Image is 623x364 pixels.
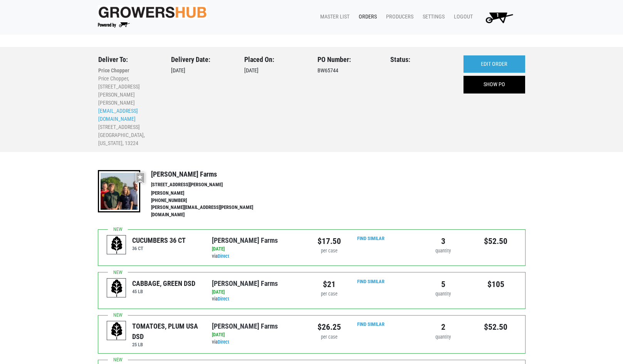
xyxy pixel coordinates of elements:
h3: Delivery Date: [171,55,233,64]
img: original-fc7597fdc6adbb9d0e2ae620e786d1a2.jpg [98,5,207,19]
img: placeholder-variety-43d6402dacf2d531de610a020419775a.svg [107,321,126,341]
div: TOMATOES, PLUM USA DSD [132,321,200,342]
div: [DATE] [212,245,306,253]
li: [PERSON_NAME] [151,190,270,197]
div: per case [317,291,341,298]
div: [DATE] [171,55,233,148]
span: 1 [496,12,499,18]
li: [PHONE_NUMBER] [151,197,270,204]
a: Logout [448,10,476,24]
div: [DATE] [212,331,306,339]
div: via [212,245,306,260]
div: per case [317,334,341,341]
img: Powered by Big Wheelbarrow [98,22,130,28]
div: $21 [317,278,341,291]
div: $17.50 [317,235,341,247]
a: Direct [218,339,229,345]
div: $52.50 [475,321,517,333]
a: Direct [218,296,229,302]
span: quantity [435,334,451,340]
img: placeholder-variety-43d6402dacf2d531de610a020419775a.svg [107,235,126,255]
img: placeholder-variety-43d6402dacf2d531de610a020419775a.svg [107,279,126,298]
b: Price Chopper [98,67,129,73]
div: per case [317,247,341,255]
div: CUCUMBERS 36 CT [132,235,186,245]
a: 1 [476,10,519,25]
span: BW65744 [317,67,338,74]
h3: PO Number: [317,55,379,64]
div: 2 [423,321,464,333]
a: Find Similar [357,321,385,327]
li: Price Chopper, [STREET_ADDRESS] [98,75,160,91]
span: quantity [435,248,451,254]
a: [PERSON_NAME] Farms [212,322,278,330]
a: Find Similar [357,235,385,241]
div: 5 [423,278,464,291]
li: [STREET_ADDRESS] [98,123,160,131]
div: $105 [475,278,517,291]
h3: Deliver To: [98,55,160,64]
div: CABBAGE, GREEN DSD [132,278,195,289]
a: Master List [314,10,353,24]
div: $26.25 [317,321,341,333]
a: Settings [416,10,448,24]
li: [PERSON_NAME][EMAIL_ADDRESS][PERSON_NAME][DOMAIN_NAME] [151,204,270,219]
div: via [212,331,306,346]
li: [GEOGRAPHIC_DATA], [US_STATE], 13224 [98,131,160,147]
h6: 25 LB [132,342,200,347]
a: EDIT ORDER [463,55,525,73]
div: [DATE] [212,289,306,296]
div: $52.50 [475,235,517,247]
div: 3 [423,235,464,247]
h3: Status: [390,55,452,64]
a: [EMAIL_ADDRESS][DOMAIN_NAME] [98,108,138,122]
a: Producers [380,10,416,24]
h3: Placed On: [244,55,306,64]
img: Cart [482,10,516,25]
span: quantity [435,291,451,297]
a: Direct [218,253,229,259]
h4: [PERSON_NAME] Farms [151,170,270,179]
li: [PERSON_NAME] [PERSON_NAME] [98,91,160,107]
h6: 36 CT [132,245,186,251]
li: [STREET_ADDRESS][PERSON_NAME] [151,181,270,189]
a: SHOW PO [463,76,525,94]
img: thumbnail-8a08f3346781c529aa742b86dead986c.jpg [98,170,140,212]
div: [DATE] [244,55,306,148]
a: [PERSON_NAME] Farms [212,279,278,287]
a: Find Similar [357,279,385,284]
a: Orders [353,10,380,24]
a: [PERSON_NAME] Farms [212,236,278,244]
div: via [212,289,306,303]
h6: 45 LB [132,289,195,294]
